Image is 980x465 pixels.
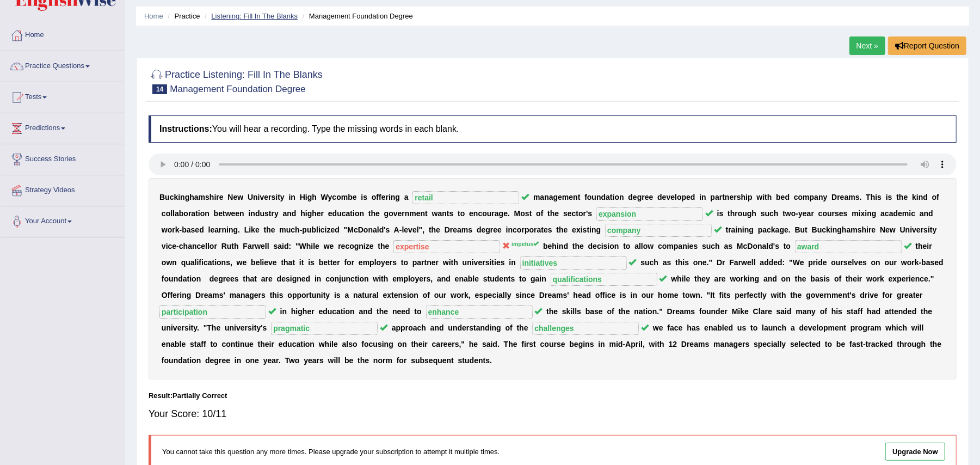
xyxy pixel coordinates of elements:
[332,209,337,218] b: d
[872,209,877,218] b: g
[748,193,753,201] b: p
[1,144,125,172] a: Success Stories
[550,209,555,218] b: h
[508,209,510,218] b: .
[404,193,409,201] b: a
[337,209,342,218] b: u
[386,193,389,201] b: r
[606,193,610,201] b: a
[741,193,746,201] b: h
[774,209,779,218] b: h
[536,209,541,218] b: o
[258,193,260,201] b: i
[619,193,624,201] b: n
[615,193,620,201] b: o
[218,209,223,218] b: e
[162,209,166,218] b: c
[840,193,845,201] b: e
[782,209,785,218] b: t
[492,209,495,218] b: r
[798,209,803,218] b: y
[348,193,353,201] b: b
[912,193,916,201] b: k
[818,209,823,218] b: c
[827,209,832,218] b: u
[274,209,279,218] b: y
[200,209,205,218] b: o
[811,209,814,218] b: r
[432,209,438,218] b: w
[781,193,785,201] b: e
[860,193,862,201] b: .
[346,209,350,218] b: a
[562,193,569,201] b: m
[391,193,396,201] b: n
[402,209,404,218] b: r
[667,193,671,201] b: v
[578,193,581,201] b: t
[255,209,260,218] b: d
[321,193,328,201] b: W
[328,193,332,201] b: y
[405,209,410,218] b: n
[587,193,592,201] b: o
[722,193,725,201] b: t
[699,193,701,201] b: i
[866,193,871,201] b: T
[144,12,163,20] a: Home
[250,209,255,218] b: n
[280,193,285,201] b: y
[379,193,381,201] b: f
[558,193,562,201] b: e
[235,209,239,218] b: e
[283,209,287,218] b: a
[553,193,558,201] b: g
[852,209,858,218] b: m
[628,193,633,201] b: d
[576,209,579,218] b: t
[172,225,175,234] b: r
[300,209,305,218] b: h
[572,209,576,218] b: c
[876,193,878,201] b: i
[178,193,180,201] b: i
[735,209,737,218] b: r
[264,193,268,201] b: e
[239,209,244,218] b: n
[849,36,885,55] a: Next »
[904,193,908,201] b: e
[211,12,298,20] a: Listening: Fill In The Blanks
[889,209,893,218] b: a
[307,209,312,218] b: g
[737,193,741,201] b: s
[633,193,637,201] b: e
[195,209,198,218] b: t
[715,193,719,201] b: a
[738,209,743,218] b: o
[867,209,872,218] b: n
[823,209,828,218] b: o
[416,209,421,218] b: e
[170,193,174,201] b: c
[199,193,205,201] b: m
[172,209,175,218] b: l
[588,209,593,218] b: s
[1,51,125,78] a: Practice Questions
[928,209,933,218] b: d
[769,209,774,218] b: c
[568,209,572,218] b: e
[188,209,191,218] b: r
[785,209,791,218] b: w
[803,209,807,218] b: e
[336,193,341,201] b: o
[409,209,416,218] b: m
[725,193,730,201] b: n
[798,193,803,201] b: o
[159,124,212,133] b: Instructions:
[823,193,828,201] b: y
[165,193,170,201] b: u
[170,84,306,94] small: Management Foundation Degree
[584,193,587,201] b: f
[205,193,209,201] b: s
[209,193,214,201] b: h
